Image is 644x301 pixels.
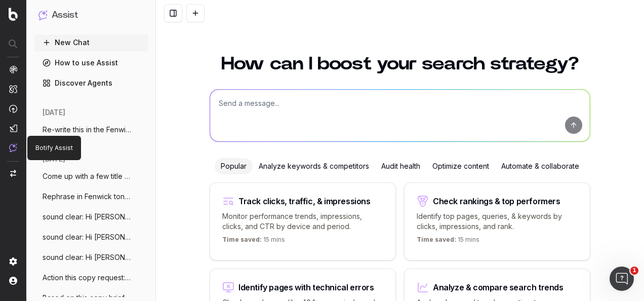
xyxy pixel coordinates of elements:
[34,75,148,91] a: Discover Agents
[417,236,456,243] span: Time saved:
[9,124,17,132] img: Studio
[34,55,148,71] a: How to use Assist
[34,189,148,205] button: Rephrase in Fenwick tone of voice: This
[222,211,383,232] p: Monitor performance trends, impressions, clicks, and CTR by device and period.
[43,252,132,262] span: sound clear: Hi [PERSON_NAME], I've also writ
[43,273,132,283] span: Action this copy request: One of the boo
[9,8,18,21] img: Botify logo
[222,236,285,248] p: 15 mins
[9,104,17,113] img: Activation
[610,267,634,291] iframe: Intercom live chat
[38,10,48,20] img: Assist
[34,168,148,184] button: Come up with a few title copy options ba
[34,209,148,225] button: sound clear: Hi [PERSON_NAME], thank you very muc
[9,65,17,73] img: Analytics
[417,211,578,232] p: Identify top pages, queries, & keywords by clicks, impressions, and rank.
[34,122,148,138] button: Re-write this in the Fenwick tone of voi
[9,143,17,152] img: Assist
[10,170,16,177] img: Switch project
[433,197,560,205] div: Check rankings & top performers
[238,197,371,205] div: Track clicks, traffic, & impressions
[253,158,375,174] div: Analyze keywords & competitors
[210,55,590,73] h1: How can I boost your search strategy?
[35,144,73,152] p: Botify Assist
[426,158,495,174] div: Optimize content
[34,249,148,266] button: sound clear: Hi [PERSON_NAME], I've also writ
[9,277,17,285] img: My account
[215,158,253,174] div: Popular
[43,107,65,118] span: [DATE]
[495,158,585,174] div: Automate & collaborate
[222,236,262,243] span: Time saved:
[43,212,132,222] span: sound clear: Hi [PERSON_NAME], thank you very muc
[34,229,148,245] button: sound clear: Hi [PERSON_NAME], thank you very muc
[38,8,144,22] button: Assist
[630,267,638,275] span: 1
[43,192,132,202] span: Rephrase in Fenwick tone of voice: This
[43,171,132,181] span: Come up with a few title copy options ba
[417,236,479,248] p: 15 mins
[43,232,132,242] span: sound clear: Hi [PERSON_NAME], thank you very muc
[9,257,17,266] img: Setting
[9,85,17,93] img: Intelligence
[34,34,148,51] button: New Chat
[375,158,426,174] div: Audit health
[52,8,78,22] h1: Assist
[43,125,132,135] span: Re-write this in the Fenwick tone of voi
[238,283,374,291] div: Identify pages with technical errors
[34,270,148,286] button: Action this copy request: One of the boo
[433,283,563,291] div: Analyze & compare search trends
